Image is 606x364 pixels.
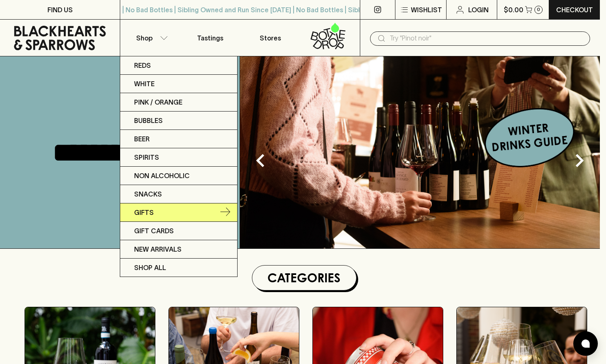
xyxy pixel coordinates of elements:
[120,240,237,259] a: New Arrivals
[120,185,237,203] a: Snacks
[120,75,237,93] a: White
[120,130,237,148] a: Beer
[134,79,155,89] p: White
[134,134,150,144] p: Beer
[120,259,237,277] a: SHOP ALL
[120,222,237,240] a: Gift Cards
[120,167,237,185] a: Non Alcoholic
[134,116,163,125] p: Bubbles
[134,60,151,70] p: Reds
[120,93,237,112] a: Pink / Orange
[120,56,237,75] a: Reds
[120,148,237,167] a: Spirits
[134,244,182,254] p: New Arrivals
[134,171,190,181] p: Non Alcoholic
[134,263,166,272] p: SHOP ALL
[134,97,182,107] p: Pink / Orange
[120,112,237,130] a: Bubbles
[134,189,162,199] p: Snacks
[134,226,174,236] p: Gift Cards
[134,208,154,217] p: Gifts
[134,152,159,162] p: Spirits
[581,339,590,348] img: bubble-icon
[120,203,237,222] a: Gifts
